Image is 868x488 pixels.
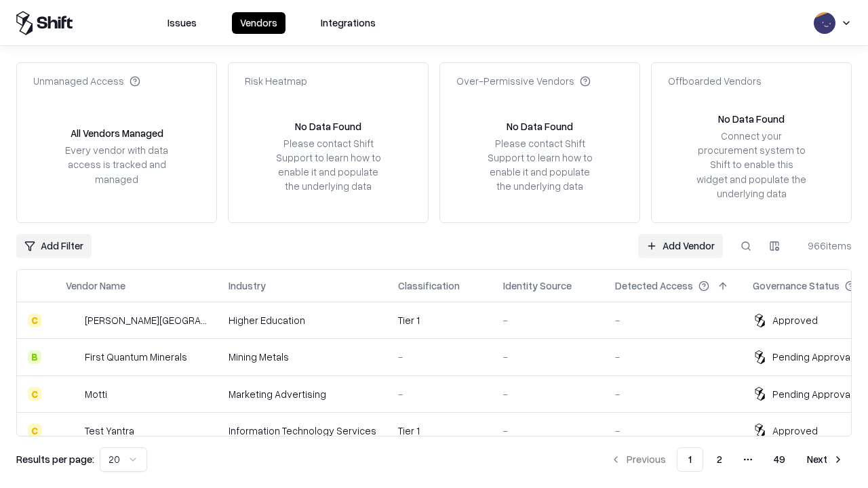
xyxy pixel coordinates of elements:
[797,239,852,253] div: 966 items
[484,136,596,194] div: Please contact Shift Support to learn how to enable it and populate the underlying data
[398,279,460,293] div: Classification
[398,387,481,401] div: -
[229,279,266,293] div: Industry
[398,313,481,327] div: Tier 1
[229,424,376,438] div: Information Technology Services
[16,452,94,466] p: Results per page:
[85,424,134,438] div: Test Yantra
[28,387,41,401] div: C
[615,279,693,293] div: Detected Access
[28,424,41,437] div: C
[313,12,384,34] button: Integrations
[159,12,205,34] button: Issues
[66,350,79,364] img: First Quantum Minerals
[85,387,107,401] div: Motti
[456,74,591,88] div: Over-Permissive Vendors
[60,143,173,186] div: Every vendor with data access is tracked and managed
[503,350,593,364] div: -
[695,129,808,201] div: Connect your procurement system to Shift to enable this widget and populate the underlying data
[272,136,384,194] div: Please contact Shift Support to learn how to enable it and populate the underlying data
[615,350,731,364] div: -
[615,387,731,401] div: -
[398,424,481,438] div: Tier 1
[772,350,852,364] div: Pending Approval
[28,350,41,364] div: B
[602,447,852,472] nav: pagination
[229,350,376,364] div: Mining Metals
[66,387,79,401] img: Motti
[799,447,852,472] button: Next
[638,234,723,258] a: Add Vendor
[71,126,163,140] div: All Vendors Managed
[503,279,572,293] div: Identity Source
[28,314,41,327] div: C
[503,313,593,327] div: -
[295,119,361,134] div: No Data Found
[763,447,796,472] button: 49
[16,234,92,258] button: Add Filter
[503,424,593,438] div: -
[85,313,207,327] div: [PERSON_NAME][GEOGRAPHIC_DATA]
[245,74,307,88] div: Risk Heatmap
[33,74,140,88] div: Unmanaged Access
[772,313,818,327] div: Approved
[85,350,187,364] div: First Quantum Minerals
[753,279,840,293] div: Governance Status
[668,74,762,88] div: Offboarded Vendors
[66,279,125,293] div: Vendor Name
[772,424,818,438] div: Approved
[772,387,852,401] div: Pending Approval
[66,424,79,437] img: Test Yantra
[232,12,285,34] button: Vendors
[229,387,376,401] div: Marketing Advertising
[615,424,731,438] div: -
[718,112,785,126] div: No Data Found
[677,447,703,472] button: 1
[229,313,376,327] div: Higher Education
[615,313,731,327] div: -
[66,314,79,327] img: Reichman University
[507,119,573,134] div: No Data Found
[398,350,481,364] div: -
[503,387,593,401] div: -
[706,447,733,472] button: 2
